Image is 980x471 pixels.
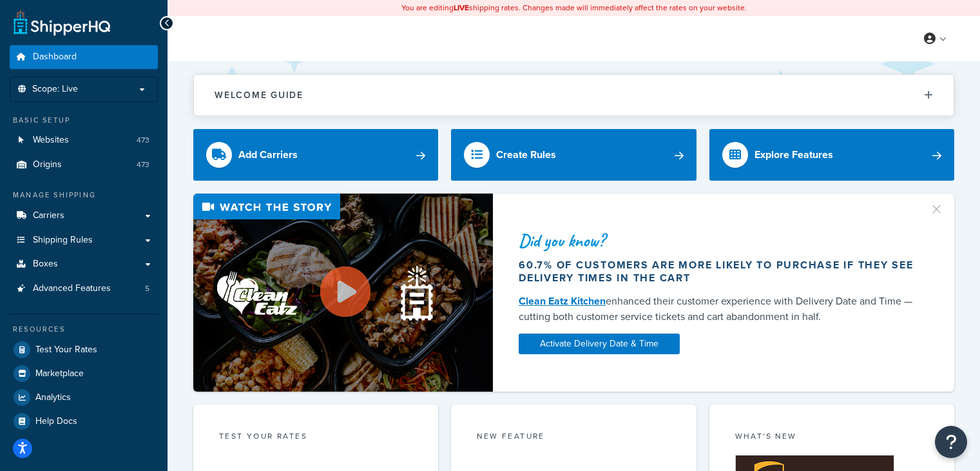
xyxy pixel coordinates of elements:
span: Scope: Live [32,84,78,95]
div: Manage Shipping [10,190,158,201]
h2: Welcome Guide [215,90,303,100]
span: 473 [137,135,149,146]
span: Boxes [33,259,58,270]
a: Create Rules [451,129,696,181]
div: What's New [735,430,928,445]
div: 60.7% of customers are more likely to purchase if they see delivery times in the cart [519,259,919,285]
div: Add Carriers [238,146,298,164]
span: Analytics [35,392,71,403]
a: Websites473 [10,128,158,152]
a: Advanced Features5 [10,277,158,301]
img: Video thumbnail [193,194,493,392]
span: Websites [33,135,69,146]
li: Websites [10,128,158,152]
div: Test your rates [219,430,412,445]
a: Origins473 [10,153,158,177]
div: Basic Setup [10,115,158,126]
span: Dashboard [33,52,77,63]
a: Shipping Rules [10,228,158,252]
a: Help Docs [10,410,158,433]
div: enhanced their customer experience with Delivery Date and Time — cutting both customer service ti... [519,294,919,325]
button: Welcome Guide [194,75,954,115]
a: Boxes [10,252,158,276]
span: Carriers [33,210,64,221]
span: 5 [145,283,149,294]
div: Explore Features [754,146,833,164]
div: New Feature [477,430,670,445]
div: Did you know? [519,232,919,250]
span: 473 [137,159,149,170]
a: Clean Eatz Kitchen [519,294,606,308]
div: Create Rules [496,146,556,164]
a: Marketplace [10,362,158,385]
a: Add Carriers [193,129,438,181]
a: Test Your Rates [10,338,158,361]
span: Advanced Features [33,283,111,294]
button: Open Resource Center [935,426,967,458]
span: Origins [33,159,62,170]
a: Carriers [10,204,158,228]
a: Dashboard [10,45,158,69]
a: Explore Features [709,129,954,181]
span: Shipping Rules [33,235,93,246]
a: Analytics [10,386,158,409]
a: Activate Delivery Date & Time [519,334,680,354]
span: Test Your Rates [35,345,97,356]
b: LIVE [454,2,469,14]
li: Advanced Features [10,277,158,301]
span: Marketplace [35,368,84,379]
span: Help Docs [35,416,77,427]
li: Origins [10,153,158,177]
div: Resources [10,324,158,335]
